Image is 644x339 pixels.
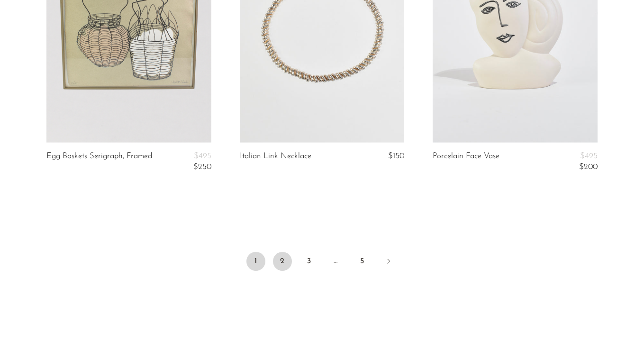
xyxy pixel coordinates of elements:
span: $250 [193,163,211,171]
a: Egg Baskets Serigraph, Framed [46,152,152,171]
span: $495 [580,152,598,160]
span: $495 [194,152,211,160]
span: … [326,252,345,271]
span: 1 [246,252,265,271]
span: $200 [579,163,598,171]
a: 2 [273,252,292,271]
span: $150 [388,152,404,160]
a: 3 [299,252,318,271]
a: Next [379,252,398,273]
a: Porcelain Face Vase [433,152,499,171]
a: Italian Link Necklace [240,152,311,161]
a: 5 [353,252,372,271]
